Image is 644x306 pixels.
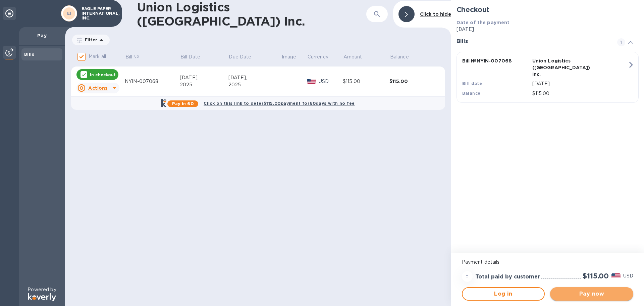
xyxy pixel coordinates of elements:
[343,53,362,60] p: Amount
[28,286,56,293] p: Powered by
[172,101,194,106] b: Pay in 60
[617,38,625,46] span: 1
[28,293,56,301] img: Logo
[420,11,451,17] b: Click to hide
[125,53,139,60] p: Bill №
[90,72,116,78] p: In checkout
[462,81,482,86] b: Bill date
[204,101,355,106] b: Click on this link to defer $115.00 payment for 60 days with no fee
[82,37,97,43] p: Filter
[583,272,609,280] h2: $115.00
[343,53,371,60] span: Amount
[457,52,639,103] button: Bill №NYIN-007068Union Logistics ([GEOGRAPHIC_DATA]) Inc.Bill date[DATE]Balance$115.00
[229,53,251,60] p: Due Date
[88,85,107,91] u: Actions
[475,274,540,280] h3: Total paid by customer
[180,74,228,81] div: [DATE],
[82,6,115,20] p: EAGLE PAPER INTERNATIONAL, INC.
[532,90,628,97] p: $115.00
[457,20,510,25] b: Date of the payment
[343,78,389,85] div: $115.00
[180,53,209,60] span: Bill Date
[180,53,200,60] p: Bill Date
[229,53,260,60] span: Due Date
[462,287,545,301] button: Log in
[468,290,539,298] span: Log in
[532,80,628,87] p: [DATE]
[462,91,481,96] b: Balance
[319,78,343,85] p: USD
[89,53,106,60] p: Mark all
[282,53,297,60] p: Image
[462,259,633,266] p: Payment details
[532,57,600,78] p: Union Logistics ([GEOGRAPHIC_DATA]) Inc.
[125,78,180,85] div: NYIN-007068
[24,32,60,39] p: Pay
[67,11,71,16] b: EI
[24,52,34,57] b: Bills
[462,271,473,282] div: =
[228,74,281,81] div: [DATE],
[228,81,281,88] div: 2025
[457,38,609,45] h3: Bills
[308,53,328,60] p: Currency
[623,272,633,279] p: USD
[457,26,639,33] p: [DATE]
[611,273,621,278] img: USD
[457,5,639,14] h2: Checkout
[180,81,228,88] div: 2025
[389,78,436,85] div: $115.00
[462,57,530,64] p: Bill № NYIN-007068
[125,53,148,60] span: Bill №
[390,53,418,60] span: Balance
[307,79,316,84] img: USD
[555,290,628,298] span: Pay now
[550,287,633,301] button: Pay now
[390,53,409,60] p: Balance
